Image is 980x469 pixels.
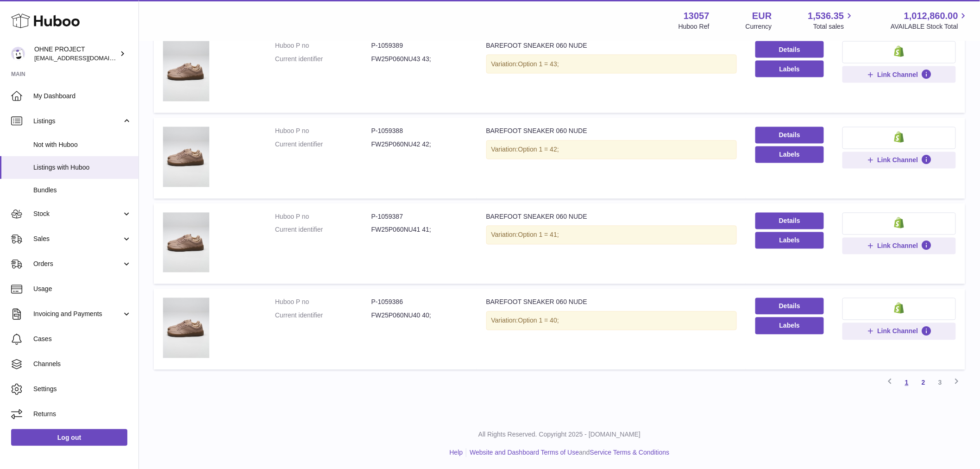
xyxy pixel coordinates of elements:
div: BAREFOOT SNEAKER 060 NUDE [486,213,737,222]
button: Link Channel [842,323,956,340]
div: Variation: [486,311,737,330]
strong: 13057 [684,10,710,22]
button: Labels [755,232,824,249]
span: Returns [33,410,132,418]
span: Invoicing and Payments [33,310,122,318]
a: 1,012,860.00 AVAILABLE Stock Total [891,10,969,31]
div: BAREFOOT SNEAKER 060 NUDE [486,41,737,50]
a: Help [450,449,463,456]
img: BAREFOOT SNEAKER 060 NUDE [163,213,209,273]
span: Link Channel [878,70,918,79]
span: Sales [33,234,122,243]
span: Option 1 = 40; [518,317,559,324]
strong: EUR [752,10,772,22]
span: Link Channel [878,327,918,336]
span: 1,536.35 [808,10,844,22]
div: Huboo Ref [678,22,710,31]
dd: FW25P060NU42 42; [371,140,468,149]
dt: Current identifier [275,140,371,149]
a: Website and Dashboard Terms of Use [470,449,579,456]
button: Labels [755,146,824,163]
span: Usage [33,285,132,293]
div: OHNE PROJECT [34,45,118,63]
dt: Current identifier [275,226,371,234]
a: Log out [11,429,127,446]
button: Link Channel [842,152,956,169]
dd: P-1059386 [371,298,468,307]
dd: P-1059388 [371,127,468,136]
span: Option 1 = 41; [518,231,559,239]
span: Link Channel [878,156,918,165]
dt: Huboo P no [275,127,371,136]
dd: FW25P060NU41 41; [371,226,468,234]
span: Orders [33,260,122,268]
span: Option 1 = 42; [518,146,559,153]
dt: Huboo P no [275,213,371,222]
a: Details [755,213,824,229]
div: BAREFOOT SNEAKER 060 NUDE [486,298,737,307]
div: Variation: [486,140,737,159]
a: 1 [898,374,915,391]
div: BAREFOOT SNEAKER 060 NUDE [486,127,737,136]
img: internalAdmin-13057@internal.huboo.com [11,47,25,61]
dt: Huboo P no [275,41,371,50]
a: 3 [932,374,949,391]
dt: Current identifier [275,311,371,320]
div: Variation: [486,226,737,245]
img: shopify-small.png [894,46,904,57]
a: Details [755,298,824,315]
span: Stock [33,209,122,218]
img: BAREFOOT SNEAKER 060 NUDE [163,298,209,358]
a: 1,536.35 Total sales [808,10,855,31]
dd: P-1059387 [371,213,468,222]
span: My Dashboard [33,92,132,101]
dd: FW25P060NU40 40; [371,311,468,320]
button: Labels [755,317,824,334]
a: Details [755,127,824,144]
span: AVAILABLE Stock Total [891,22,969,31]
img: BAREFOOT SNEAKER 060 NUDE [163,127,209,187]
img: shopify-small.png [894,217,904,228]
span: Settings [33,385,132,393]
div: Variation: [486,55,737,74]
span: Not with Huboo [33,140,132,149]
span: Listings [33,117,122,126]
img: shopify-small.png [894,132,904,143]
dd: P-1059389 [371,41,468,50]
a: 2 [915,374,932,391]
span: Link Channel [878,242,918,250]
a: Details [755,41,824,58]
div: Currency [746,22,772,31]
a: Service Terms & Conditions [590,449,670,456]
li: and [466,449,669,457]
img: BAREFOOT SNEAKER 060 NUDE [163,41,209,101]
dt: Current identifier [275,55,371,63]
dd: FW25P060NU43 43; [371,55,468,63]
span: Total sales [813,22,854,31]
span: Option 1 = 43; [518,60,559,68]
span: Bundles [33,186,132,195]
img: shopify-small.png [894,303,904,314]
button: Labels [755,61,824,77]
span: 1,012,860.00 [904,10,958,22]
span: [EMAIL_ADDRESS][DOMAIN_NAME] [34,54,136,62]
button: Link Channel [842,238,956,254]
dt: Huboo P no [275,298,371,307]
span: Cases [33,335,132,343]
button: Link Channel [842,66,956,83]
span: Channels [33,360,132,368]
p: All Rights Reserved. Copyright 2025 - [DOMAIN_NAME] [146,431,973,439]
span: Listings with Huboo [33,163,132,172]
